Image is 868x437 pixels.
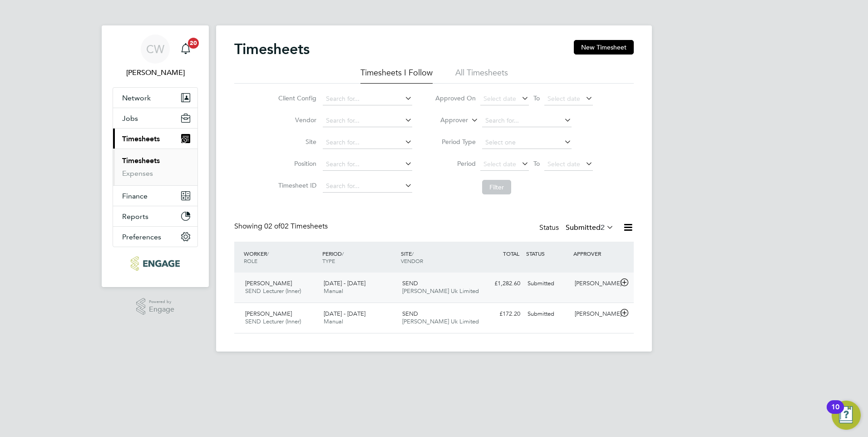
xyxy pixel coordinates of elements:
button: New Timesheet [574,40,634,55]
span: [DATE] - [DATE] [324,310,365,318]
button: Jobs [113,108,197,128]
button: Timesheets [113,129,197,149]
input: Search for... [323,136,412,149]
span: Select date [483,94,516,103]
span: SEND [402,279,418,287]
button: Open Resource Center, 10 new notifications [832,401,861,430]
span: SEND Lecturer (Inner) [245,318,301,325]
button: Network [113,88,197,108]
div: £1,282.60 [477,276,524,291]
span: TOTAL [503,250,519,257]
a: Expenses [122,169,153,178]
div: [PERSON_NAME] [571,307,618,322]
label: Timesheet ID [276,181,316,189]
span: Manual [324,318,343,325]
label: Period [435,159,476,168]
input: Search for... [323,180,412,193]
div: Submitted [524,276,571,291]
span: Select date [483,160,516,168]
span: [PERSON_NAME] Uk Limited [402,287,479,295]
span: Select date [547,160,580,168]
div: Timesheets [113,149,197,185]
li: All Timesheets [455,67,508,84]
label: Approved On [435,94,476,102]
span: SEND Lecturer (Inner) [245,287,301,295]
button: Filter [482,180,511,194]
a: 20 [177,35,195,64]
label: Site [276,138,316,146]
span: Timesheets [122,134,160,143]
span: To [531,92,542,104]
span: CW [146,43,164,55]
span: Clair Windsor [113,67,198,78]
span: Finance [122,192,148,200]
button: Reports [113,206,197,226]
label: Approver [427,116,468,125]
span: Manual [324,287,343,295]
span: [PERSON_NAME] [245,279,292,287]
a: Timesheets [122,156,160,165]
div: Submitted [524,307,571,322]
div: WORKER [242,245,320,269]
span: VENDOR [401,257,423,264]
label: Client Config [276,94,316,102]
input: Select one [482,136,572,149]
span: SEND [402,310,418,318]
span: Reports [122,212,148,221]
span: Powered by [149,298,174,306]
div: PERIOD [320,245,399,269]
img: ncclondon-logo-retina.png [131,256,179,271]
div: Showing [234,222,330,231]
div: Status [539,222,616,234]
a: Go to home page [113,256,198,271]
div: [PERSON_NAME] [571,276,618,291]
input: Search for... [323,93,412,105]
span: / [267,250,269,257]
span: 2 [601,223,605,232]
span: 02 of [264,222,281,231]
button: Preferences [113,227,197,247]
span: [PERSON_NAME] [245,310,292,318]
button: Finance [113,186,197,206]
a: CW[PERSON_NAME] [113,35,198,78]
div: APPROVER [571,245,618,262]
li: Timesheets I Follow [360,67,433,84]
div: £172.20 [477,307,524,322]
div: STATUS [524,245,571,262]
span: Jobs [122,114,138,123]
span: [PERSON_NAME] Uk Limited [402,318,479,325]
div: SITE [399,245,477,269]
label: Submitted [566,223,614,232]
span: Preferences [122,233,161,241]
span: / [342,250,344,257]
span: Network [122,94,151,102]
span: Select date [547,94,580,103]
span: Engage [149,306,174,313]
a: Powered byEngage [136,298,175,315]
span: [DATE] - [DATE] [324,279,365,287]
nav: Main navigation [102,25,209,287]
input: Search for... [482,114,572,127]
label: Position [276,159,316,168]
label: Period Type [435,138,476,146]
span: TYPE [322,257,335,264]
span: ROLE [244,257,257,264]
div: 10 [831,407,839,419]
input: Search for... [323,158,412,171]
span: To [531,158,542,169]
span: 02 Timesheets [264,222,328,231]
span: 20 [188,38,199,49]
h2: Timesheets [234,40,310,58]
span: / [412,250,414,257]
input: Search for... [323,114,412,127]
label: Vendor [276,116,316,124]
